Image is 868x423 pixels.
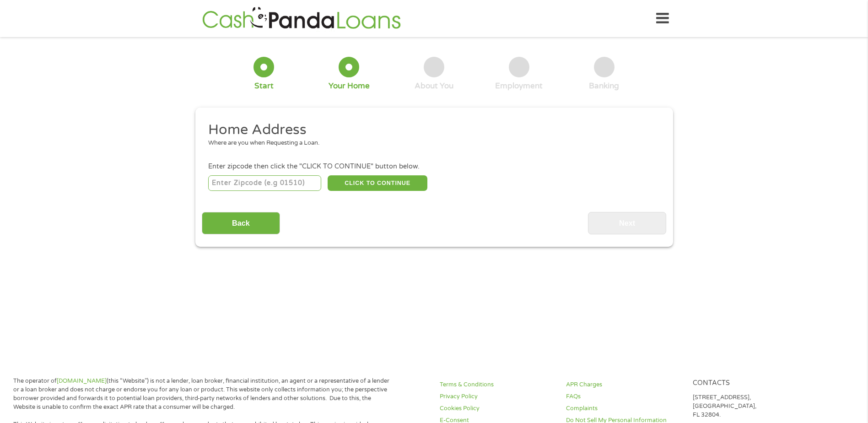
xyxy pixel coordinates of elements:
p: The operator of (this “Website”) is not a lender, loan broker, financial institution, an agent or... [13,377,393,412]
h2: Home Address [208,121,653,139]
button: CLICK TO CONTINUE [328,175,427,191]
a: [DOMAIN_NAME] [57,377,107,385]
a: Cookies Policy [440,404,555,413]
div: Employment [495,81,543,91]
h4: Contacts [693,379,808,388]
img: GetLoanNow Logo [199,5,404,32]
a: Complaints [566,404,681,413]
a: Terms & Conditions [440,380,555,389]
div: About You [415,81,453,91]
input: Next [588,212,666,234]
a: APR Charges [566,380,681,389]
div: Banking [589,81,619,91]
div: Start [254,81,274,91]
div: Enter zipcode then click the "CLICK TO CONTINUE" button below. [208,162,659,172]
input: Back [202,212,280,234]
a: Privacy Policy [440,392,555,401]
input: Enter Zipcode (e.g 01510) [208,175,321,191]
p: [STREET_ADDRESS], [GEOGRAPHIC_DATA], FL 32804. [693,393,808,419]
div: Your Home [329,81,370,91]
div: Where are you when Requesting a Loan. [208,139,653,148]
a: FAQs [566,392,681,401]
